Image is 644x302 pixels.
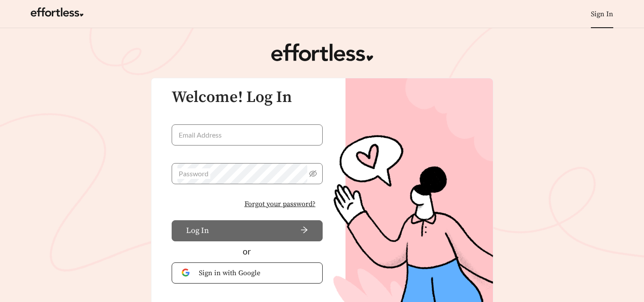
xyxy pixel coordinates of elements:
img: Google Authentication [182,269,192,277]
button: Forgot your password? [237,195,323,213]
div: or [172,245,323,258]
button: Log Inarrow-right [172,220,323,241]
a: Sign In [591,10,613,18]
span: eye-invisible [309,170,317,178]
h3: Welcome! Log In [172,89,323,106]
span: Sign in with Google [199,268,313,278]
span: Forgot your password? [245,199,316,209]
button: Sign in with Google [172,262,323,284]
